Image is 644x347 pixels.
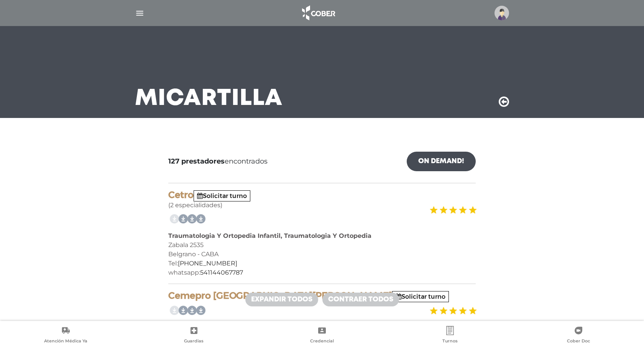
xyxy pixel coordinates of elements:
div: Tel: [168,259,476,268]
h4: Cetro [168,190,476,201]
a: Solicitar turno [396,293,445,300]
div: Belgrano - CABA [168,250,476,259]
a: Credencial [258,326,386,345]
img: Cober_menu-lines-white.svg [135,8,145,18]
img: estrellas_badge.png [429,201,477,219]
a: Contraer todos [322,293,399,306]
span: Turnos [442,338,458,345]
a: Atención Médica Ya [2,326,130,345]
a: Solicitar turno [197,192,247,200]
h3: Mi Cartilla [135,89,283,109]
a: Guardias [130,326,258,345]
b: Traumatologia Y Ortopedia Infantil, Traumatologia Y Ortopedia [168,232,371,239]
b: 127 prestadores [168,157,225,165]
span: encontrados [168,156,268,167]
div: (2 especialidades) [168,190,476,210]
a: Expandir todos [245,293,318,306]
a: On Demand! [407,152,476,171]
a: [PHONE_NUMBER] [178,260,237,267]
span: Cober Doc [567,338,590,345]
span: Guardias [184,338,204,345]
img: profile-placeholder.svg [495,6,509,20]
span: Credencial [310,338,334,345]
img: estrellas_badge.png [429,302,477,319]
a: 541144067787 [200,269,243,276]
img: logo_cober_home-white.png [298,4,338,22]
a: Turnos [386,326,514,345]
span: Atención Médica Ya [44,338,87,345]
div: Zabala 2535 [168,241,476,250]
h4: Cemepro [GEOGRAPHIC_DATA][PERSON_NAME] [168,290,476,301]
a: Cober Doc [514,326,642,345]
div: whatsapp: [168,268,476,277]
